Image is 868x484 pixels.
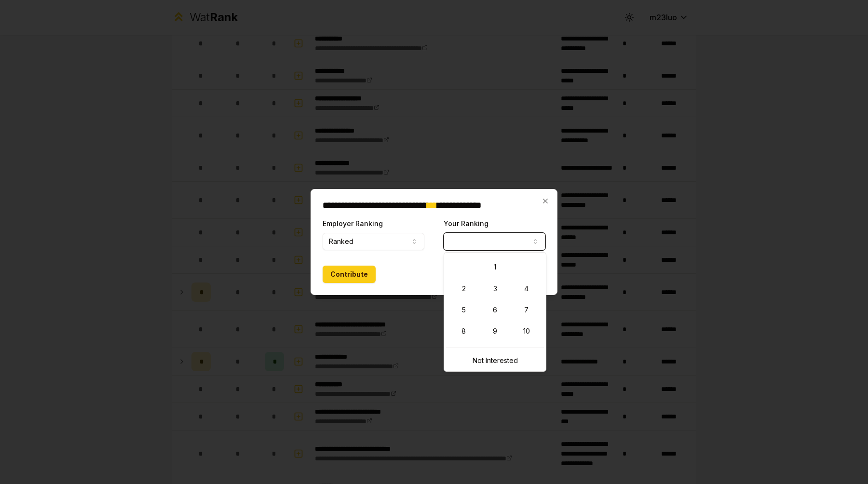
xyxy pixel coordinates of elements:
[461,326,466,336] span: 8
[462,284,466,294] span: 2
[462,305,466,315] span: 5
[444,219,488,228] label: Your Ranking
[494,262,496,272] span: 1
[524,305,529,315] span: 7
[524,284,529,294] span: 4
[323,219,383,228] label: Employer Ranking
[493,326,497,336] span: 9
[473,356,518,365] span: Not Interested
[493,284,497,294] span: 3
[493,305,497,315] span: 6
[523,326,530,336] span: 10
[323,266,376,283] button: Contribute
